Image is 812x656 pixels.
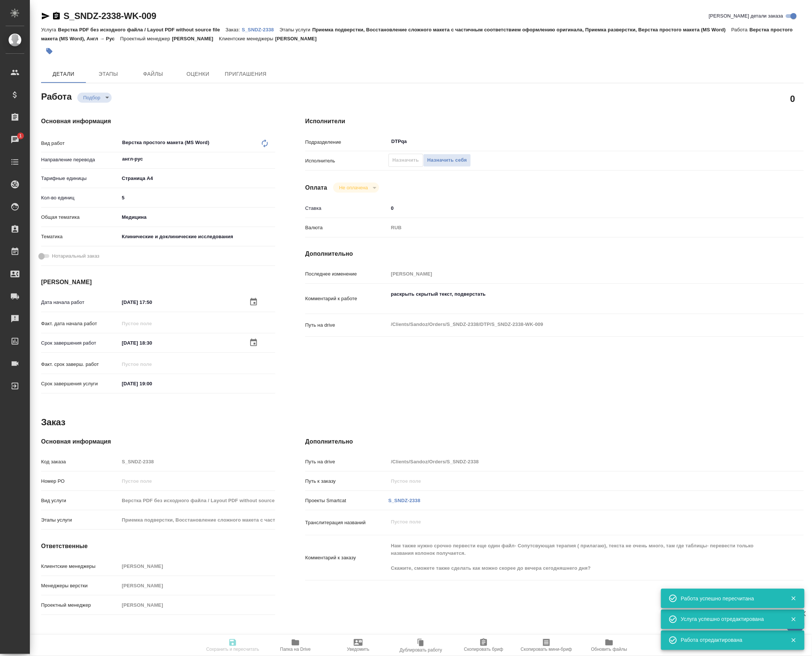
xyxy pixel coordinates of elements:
input: Пустое поле [388,476,762,486]
p: Направление перевода [41,156,119,164]
input: Пустое поле [119,318,185,329]
h4: Оплата [305,183,327,192]
div: Работа отредактирована [681,637,780,644]
input: Пустое поле [119,456,275,467]
input: Пустое поле [388,456,762,467]
p: Верстка PDF без исходного файла / Layout PDF without source file [58,27,226,32]
p: Последнее изменение [305,270,388,278]
p: Подразделение [305,139,388,146]
div: Работа успешно пересчитана [681,595,780,602]
button: Закрыть [786,616,801,623]
p: Вид услуги [41,497,119,504]
p: Заказ: [226,27,242,32]
p: Услуга [41,27,58,32]
input: ✎ Введи что-нибудь [119,297,185,308]
span: Файлы [135,69,171,79]
p: Проектный менеджер [41,601,119,609]
button: Скопировать ссылку для ЯМессенджера [41,12,50,21]
p: Факт. срок заверш. работ [41,361,119,368]
p: Номер РО [41,478,119,485]
div: Страница А4 [119,172,275,185]
div: Подбор [77,93,112,103]
a: S_SNDZ-2338 [388,498,421,503]
p: Валюта [305,224,388,231]
div: Услуга успешно отредактирована [681,616,780,623]
span: Детали [46,69,81,79]
button: Подбор [81,94,103,101]
p: Факт. дата начала работ [41,320,119,327]
span: Этапы [90,69,126,79]
input: Пустое поле [119,580,275,591]
input: Пустое поле [119,359,185,370]
input: Пустое поле [388,268,762,279]
p: Срок завершения работ [41,339,119,347]
button: Open [758,141,760,142]
a: S_SNDZ-2338 [242,26,279,32]
h4: Ответственные [41,542,275,551]
h2: 0 [790,92,795,105]
p: [PERSON_NAME] [275,36,322,41]
input: Пустое поле [119,600,275,610]
p: Клиентские менеджеры [219,36,275,41]
p: Исполнитель [305,157,388,165]
input: Пустое поле [119,561,275,572]
p: Путь на drive [305,458,388,466]
p: Ставка [305,205,388,212]
p: Тарифные единицы [41,175,119,182]
button: Файлы из папки out будут заново скопированы с заменой в папку in для следующей работ(-ы), где ест... [578,635,641,656]
p: S_SNDZ-2338 [242,27,279,32]
p: Вид работ [41,140,119,147]
p: Срок завершения услуги [41,380,119,388]
a: 1 [2,130,28,149]
div: RUB [388,221,762,234]
textarea: Нам также нужно срочно первести еще один файл- Сопутсвующая терапия ( прилагаю), текста не очень ... [388,540,762,575]
input: ✎ Введи что-нибудь [388,203,762,214]
input: ✎ Введи что-нибудь [119,192,275,203]
button: Скопировать ссылку [52,12,61,21]
button: Open [271,158,273,160]
p: Менеджеры верстки [41,582,119,590]
input: ✎ Введи что-нибудь [119,338,185,348]
h4: [PERSON_NAME] [41,278,275,287]
p: Проектный менеджер [120,36,172,41]
p: Код заказа [41,458,119,466]
textarea: раскрыть скрытый текст, подверстать [388,288,762,308]
p: Комментарий к заказу [305,554,388,562]
h4: Основная информация [41,117,275,126]
h4: Дополнительно [305,437,804,446]
h4: Основная информация [41,437,275,446]
p: Этапы услуги [41,516,119,524]
button: Назначить себя [423,154,471,167]
p: Тематика [41,233,119,240]
h2: Заказ [41,416,65,428]
p: Дата начала работ [41,299,119,306]
p: Приемка подверстки, Восстановление сложного макета с частичным соответствием оформлению оригинала... [312,27,731,32]
input: ✎ Введи что-нибудь [119,378,185,389]
input: Пустое поле [119,495,275,506]
p: Общая тематика [41,214,119,221]
button: Добавить тэг [41,43,58,59]
p: Кол-во единиц [41,194,119,202]
a: S_SNDZ-2338-WK-009 [63,11,156,21]
input: Пустое поле [119,476,275,486]
p: Проекты Smartcat [305,497,388,504]
button: Закрыть [786,637,801,644]
p: Клиентские менеджеры [41,563,119,570]
p: Транслитерация названий [305,519,388,526]
p: [PERSON_NAME] [172,36,219,41]
button: Не оплачена [337,184,370,191]
h2: Работа [41,89,72,103]
span: Нотариальный заказ [52,252,99,260]
div: Клинические и доклинические исследования [119,230,275,243]
textarea: /Clients/Sandoz/Orders/S_SNDZ-2338/DTP/S_SNDZ-2338-WK-009 [388,318,762,331]
p: Путь на drive [305,321,388,329]
p: Путь к заказу [305,478,388,485]
span: Назначить себя [427,156,467,165]
div: Подбор [333,183,379,193]
p: Работа [731,27,750,32]
span: [PERSON_NAME] детали заказа [709,12,783,20]
span: 1 [15,132,26,140]
input: Пустое поле [119,514,275,525]
h4: Дополнительно [305,249,804,258]
p: Этапы услуги [279,27,312,32]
